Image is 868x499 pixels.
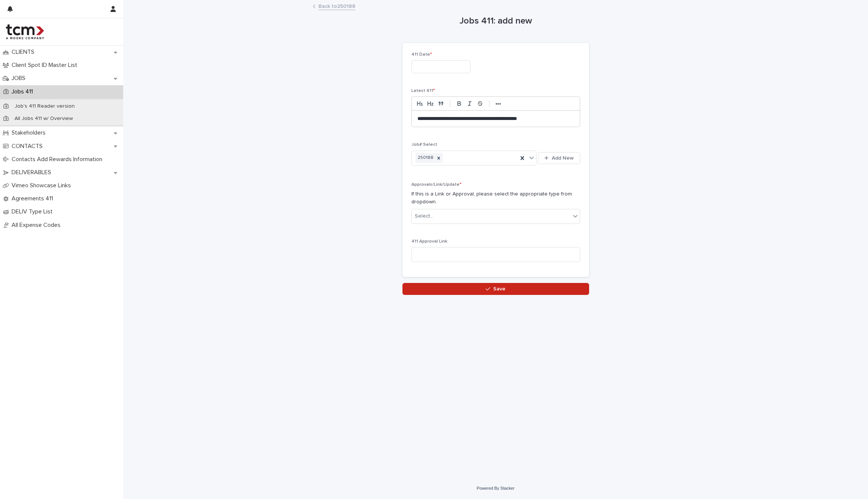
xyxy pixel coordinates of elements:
[318,1,355,10] a: Back to250188
[411,190,580,206] p: If this is a Link or Approval, please select the appropriate type from dropdown.
[9,75,31,82] p: JOBS
[9,169,57,176] p: DELIVERABLES
[493,99,504,108] button: •••
[9,182,77,189] p: Vimeo Showcase Links
[493,286,505,292] span: Save
[9,143,49,150] p: CONTACTS
[411,142,437,147] span: Job# Select
[411,182,461,187] span: Approvals/Link/Update
[9,222,66,229] p: All Expense Codes
[9,195,59,202] p: Agreements 411
[9,103,81,110] p: Job's 411 Reader version
[9,49,40,56] p: CLIENTS
[411,239,447,244] span: 411 Approval Link
[6,24,44,39] img: 4hMmSqQkux38exxPVZHQ
[9,88,39,95] p: Jobs 411
[402,16,589,27] h1: Jobs 411: add new
[9,62,83,69] p: Client Spot ID Master List
[9,208,59,215] p: DELIV Type List
[9,115,79,122] p: All Jobs 411 w/ Overview
[402,283,589,295] button: Save
[552,155,574,161] span: Add New
[9,156,108,163] p: Contacts Add Rewards Information
[415,212,433,220] div: Select...
[495,101,501,107] strong: •••
[411,89,435,93] span: Latest 411
[477,486,514,490] a: Powered By Stacker
[416,153,435,163] div: 250188
[411,52,432,57] span: 411 Date
[9,129,52,136] p: Stakeholders
[538,152,580,164] button: Add New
